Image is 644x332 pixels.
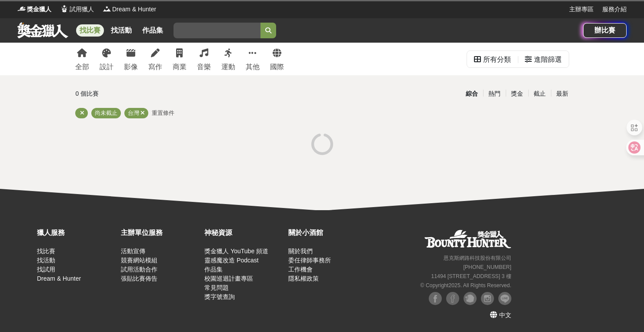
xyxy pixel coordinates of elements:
[483,51,511,68] div: 所有分類
[60,5,94,14] a: Logo試用獵人
[204,257,258,264] a: 靈感魔改造 Podcast
[27,5,51,14] span: 獎金獵人
[204,284,229,291] a: 常見問題
[460,86,483,101] div: 綜合
[446,292,459,305] img: Facebook
[76,86,240,101] div: 0 個比賽
[37,275,81,282] a: Dream & Hunter
[197,43,211,75] a: 音樂
[139,24,167,37] a: 作品集
[602,5,627,14] a: 服務介紹
[506,86,528,101] div: 獎金
[197,62,211,72] div: 音樂
[148,43,162,75] a: 寫作
[246,62,260,72] div: 其他
[534,51,562,68] div: 進階篩選
[37,228,117,238] div: 獵人服務
[100,43,113,75] a: 設計
[128,110,139,116] span: 台灣
[444,255,511,261] small: 恩克斯網路科技股份有限公司
[483,86,506,101] div: 熱門
[152,110,174,116] span: 重置條件
[431,273,511,279] small: 11494 [STREET_ADDRESS] 3 樓
[429,292,442,305] img: Facebook
[288,275,319,282] a: 隱私權政策
[75,43,89,75] a: 全部
[124,62,138,72] div: 影像
[124,43,138,75] a: 影像
[37,257,55,264] a: 找活動
[204,266,223,273] a: 作品集
[173,62,187,72] div: 商業
[112,5,156,14] span: Dream & Hunter
[221,43,235,75] a: 運動
[100,62,113,72] div: 設計
[107,24,135,37] a: 找活動
[551,86,574,101] div: 最新
[288,266,313,273] a: 工作機會
[148,62,162,72] div: 寫作
[17,4,26,13] img: Logo
[103,4,111,13] img: Logo
[288,257,331,264] a: 委任律師事務所
[75,62,89,72] div: 全部
[204,275,253,282] a: 校園巡迴計畫專區
[204,248,268,255] a: 獎金獵人 YouTube 頻道
[270,43,284,75] a: 國際
[246,43,260,75] a: 其他
[121,266,157,273] a: 試用活動合作
[121,228,200,238] div: 主辦單位服務
[95,110,117,116] span: 尚未截止
[76,24,104,37] a: 找比賽
[288,228,368,238] div: 關於小酒館
[498,292,511,305] img: LINE
[221,62,235,72] div: 運動
[481,292,494,305] img: Instagram
[464,264,511,270] small: [PHONE_NUMBER]
[17,5,51,14] a: Logo獎金獵人
[288,248,313,255] a: 關於我們
[37,248,55,255] a: 找比賽
[37,266,55,273] a: 找試用
[569,5,594,14] a: 主辦專區
[121,257,157,264] a: 競賽網站模組
[60,4,69,13] img: Logo
[121,248,145,255] a: 活動宣傳
[103,5,156,14] a: LogoDream & Hunter
[499,312,511,319] span: 中文
[70,5,94,14] span: 試用獵人
[420,282,511,288] small: © Copyright 2025 . All Rights Reserved.
[270,62,284,72] div: 國際
[173,43,187,75] a: 商業
[204,228,284,238] div: 神秘資源
[464,292,477,305] img: Plurk
[121,275,157,282] a: 張貼比賽佈告
[583,23,627,38] a: 辦比賽
[204,293,235,300] a: 獎字號查詢
[528,86,551,101] div: 截止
